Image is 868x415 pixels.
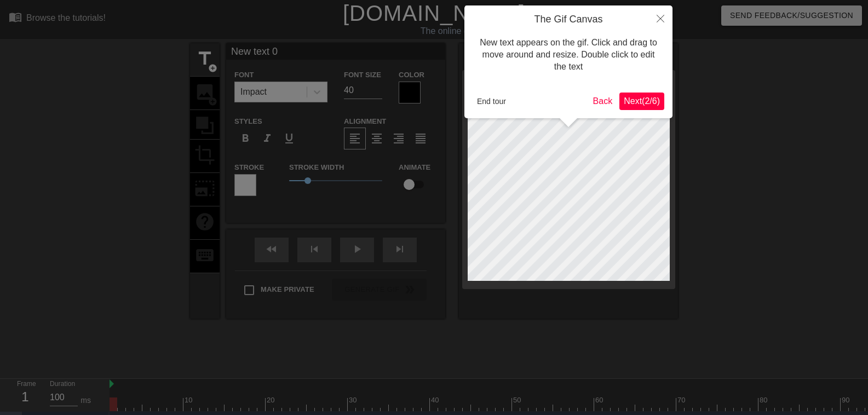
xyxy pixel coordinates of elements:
[234,162,264,173] label: Stroke
[289,162,344,173] label: Stroke Width
[348,132,361,145] span: format_align_left
[624,96,660,106] span: Next ( 2 / 6 )
[760,395,769,406] div: 80
[730,9,853,22] span: Send Feedback/Suggestion
[842,395,852,406] div: 90
[595,395,605,406] div: 60
[619,93,664,110] button: Next
[81,395,91,406] div: ms
[648,5,672,31] button: Close
[265,243,278,256] span: fast_rewind
[267,395,277,406] div: 20
[308,243,321,256] span: skip_previous
[392,132,405,145] span: format_align_right
[473,93,510,109] button: End tour
[194,48,215,69] span: title
[344,70,381,80] label: Font Size
[513,395,523,406] div: 50
[589,93,617,110] button: Back
[261,284,314,295] span: Make Private
[343,1,525,25] a: [DOMAIN_NAME]
[473,26,664,84] div: New text appears on the gif. Click and drag to move around and resize. Double click to edit the text
[239,132,252,145] span: format_bold
[431,395,441,406] div: 40
[261,132,274,145] span: format_italic
[9,10,22,24] span: menu_book
[473,14,664,26] h4: The Gif Canvas
[295,25,623,38] div: The online gif editor
[283,132,296,145] span: format_underline
[9,379,42,411] div: Frame
[234,116,262,127] label: Styles
[185,395,194,406] div: 10
[399,162,430,173] label: Animate
[350,243,364,256] span: play_arrow
[399,70,424,80] label: Color
[677,395,687,406] div: 70
[370,132,383,145] span: format_align_center
[26,13,106,22] div: Browse the tutorials!
[9,10,106,27] a: Browse the tutorials!
[17,387,33,407] div: 1
[208,64,217,73] span: add_circle
[234,70,254,80] label: Font
[50,381,75,388] label: Duration
[240,85,267,99] div: Impact
[349,395,359,406] div: 30
[414,132,427,145] span: format_align_justify
[721,5,862,26] button: Send Feedback/Suggestion
[344,116,386,127] label: Alignment
[393,243,406,256] span: skip_next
